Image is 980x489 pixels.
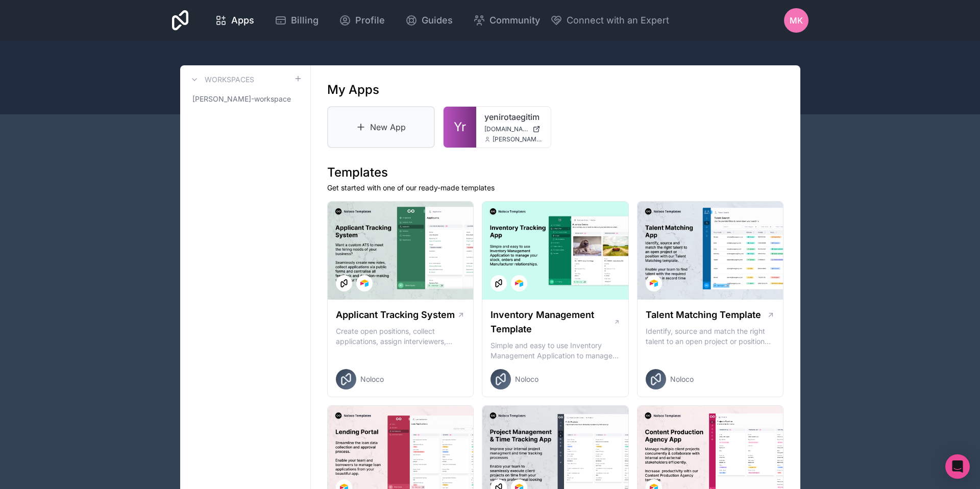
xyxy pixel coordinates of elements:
[454,119,466,135] span: Yr
[515,374,538,384] span: Noloco
[550,13,669,28] button: Connect with an Expert
[360,279,369,287] img: Airtable Logo
[336,308,455,322] h1: Applicant Tracking System
[444,107,476,148] a: Yr
[567,13,669,28] span: Connect with an Expert
[790,14,803,27] span: MK
[331,9,393,32] a: Profile
[493,135,543,143] span: [PERSON_NAME][EMAIL_ADDRESS][DOMAIN_NAME]
[484,125,543,133] a: [DOMAIN_NAME]
[188,74,254,86] a: Workspaces
[945,454,970,479] div: Open Intercom Messenger
[205,75,254,85] h3: Workspaces
[327,82,379,98] h1: My Apps
[192,94,291,104] span: [PERSON_NAME]-workspace
[646,308,761,322] h1: Talent Matching Template
[489,13,540,28] span: Community
[336,326,465,347] p: Create open positions, collect applications, assign interviewers, centralise candidate feedback a...
[360,374,384,384] span: Noloco
[484,111,543,123] a: yenirotaegitim
[515,279,523,287] img: Airtable Logo
[188,90,302,108] a: [PERSON_NAME]-workspace
[327,183,784,193] p: Get started with one of our ready-made templates
[231,13,254,28] span: Apps
[397,9,461,32] a: Guides
[491,308,613,336] h1: Inventory Management Template
[422,13,453,28] span: Guides
[484,125,528,133] span: [DOMAIN_NAME]
[355,13,385,28] span: Profile
[650,279,658,287] img: Airtable Logo
[670,374,694,384] span: Noloco
[291,13,318,28] span: Billing
[207,9,262,32] a: Apps
[266,9,327,32] a: Billing
[465,9,548,32] a: Community
[491,340,620,361] p: Simple and easy to use Inventory Management Application to manage your stock, orders and Manufact...
[327,164,784,181] h1: Templates
[327,106,435,148] a: New App
[646,326,775,347] p: Identify, source and match the right talent to an open project or position with our Talent Matchi...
